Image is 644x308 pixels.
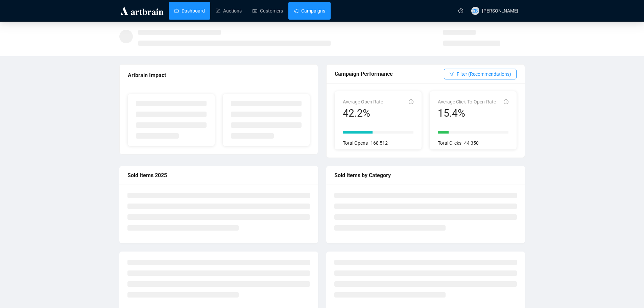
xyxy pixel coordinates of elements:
button: Filter (Recommendations) [444,69,517,79]
span: info-circle [409,99,413,104]
div: 15.4% [438,107,496,120]
a: Dashboard [174,2,205,20]
span: Filter (Recommendations) [457,70,511,78]
span: [PERSON_NAME] [482,8,518,14]
span: question-circle [458,8,463,13]
span: 44,350 [464,140,479,146]
a: Customers [253,2,283,20]
div: Campaign Performance [335,70,444,78]
span: Average Open Rate [343,99,383,104]
span: Total Clicks [438,140,461,146]
span: Average Click-To-Open-Rate [438,99,496,104]
img: logo [119,5,165,16]
div: Sold Items 2025 [127,171,310,180]
div: Artbrain Impact [128,71,310,79]
span: 168,512 [371,140,388,146]
div: 42.2% [343,107,383,120]
a: Campaigns [294,2,325,20]
span: info-circle [504,99,508,104]
div: Sold Items by Category [334,171,517,180]
span: filter [449,71,454,76]
span: ZB [472,7,478,15]
a: Auctions [216,2,242,20]
span: Total Opens [343,140,368,146]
